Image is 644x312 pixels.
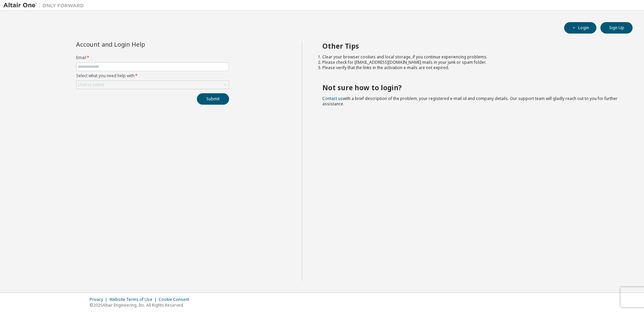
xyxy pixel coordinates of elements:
li: Clear your browser cookies and local storage, if you continue experiencing problems. [322,54,621,60]
h2: Other Tips [322,42,621,50]
h2: Not sure how to login? [322,83,621,92]
label: Select what you need help with [76,73,229,79]
button: Submit [197,93,229,105]
li: Please verify that the links in the activation e-mails are not expired. [322,65,621,70]
li: Please check for [EMAIL_ADDRESS][DOMAIN_NAME] mails in your junk or spam folder. [322,60,621,65]
div: Click to select [78,82,104,88]
div: Account and Login Help [76,42,199,47]
span: with a brief description of the problem, your registered e-mail id and company details. Our suppo... [322,96,618,107]
button: Sign Up [600,22,633,34]
img: Altair One [3,2,87,9]
p: © 2025 Altair Engineering, Inc. All Rights Reserved. [90,302,193,308]
div: Privacy [90,297,109,302]
label: Email [76,55,229,60]
div: Website Terms of Use [109,297,159,302]
a: Contact us [322,96,343,101]
div: Click to select [76,81,229,89]
div: Cookie Consent [159,297,193,302]
button: Login [564,22,596,34]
